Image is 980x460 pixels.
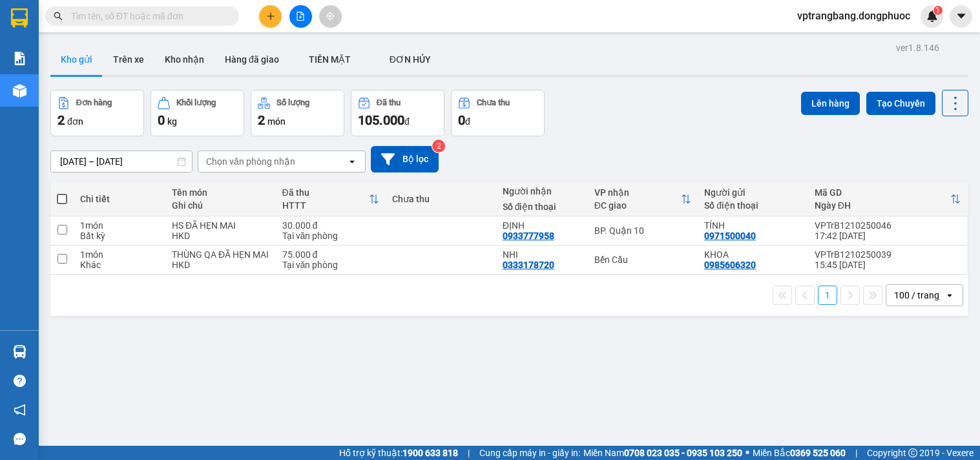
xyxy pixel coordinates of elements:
span: Hỗ trợ kỹ thuật: [339,446,458,460]
div: 0933777958 [503,231,554,241]
div: HKD [172,231,269,241]
img: warehouse-icon [13,84,26,98]
span: đ [404,116,410,127]
span: 0 [158,112,165,128]
span: 1 [935,6,940,15]
button: Bộ lọc [371,146,439,172]
div: Bến Cầu [594,255,692,265]
div: HKD [172,260,269,270]
span: 2 [57,112,65,128]
span: | [468,446,470,460]
span: ĐƠN HỦY [390,54,431,65]
div: 0985606320 [704,260,756,270]
button: file-add [289,5,312,28]
button: Đơn hàng2đơn [50,90,144,136]
div: Bất kỳ [80,231,159,241]
span: 0 [458,112,465,128]
div: Ghi chú [172,200,269,211]
div: 75.000 đ [282,249,380,260]
button: Tạo Chuyến [866,92,935,115]
input: Tìm tên, số ĐT hoặc mã đơn [71,9,224,23]
button: Kho gửi [50,44,103,75]
div: Khối lượng [176,98,216,107]
span: 2 [258,112,265,128]
div: VPTrB1210250046 [815,220,961,231]
div: THÙNG QA ĐÃ HẸN MAI [172,249,269,260]
span: message [14,433,26,445]
button: Đã thu105.000đ [351,90,444,136]
svg: open [944,290,955,300]
div: 0333178720 [503,260,554,270]
span: file-add [296,12,305,21]
img: logo-vxr [11,8,28,28]
div: NHI [503,249,581,260]
div: KHOA [704,249,802,260]
div: 100 / trang [894,289,939,302]
div: HTTT [282,200,370,211]
sup: 2 [432,140,445,152]
div: Chưa thu [477,98,510,107]
span: | [855,446,857,460]
button: Khối lượng0kg [151,90,244,136]
span: TIỀN MẶT [309,54,351,65]
div: Đơn hàng [76,98,112,107]
button: Lên hàng [801,92,860,115]
span: copyright [908,448,917,457]
div: Số điện thoại [704,200,802,211]
div: Tại văn phòng [282,231,380,241]
button: Trên xe [103,44,154,75]
span: ⚪️ [745,450,749,455]
img: icon-new-feature [926,10,938,22]
div: Khác [80,260,159,270]
div: Chọn văn phòng nhận [206,155,295,168]
div: Mã GD [815,187,950,198]
div: Số lượng [276,98,309,107]
button: Số lượng2món [251,90,344,136]
div: Người nhận [503,186,581,196]
span: search [54,12,63,21]
div: 1 món [80,220,159,231]
span: Miền Nam [583,446,742,460]
th: Toggle SortBy [276,182,386,216]
div: 0971500040 [704,231,756,241]
button: 1 [818,286,837,305]
div: 30.000 đ [282,220,380,231]
div: 1 món [80,249,159,260]
span: vptrangbang.dongphuoc [787,8,921,24]
span: đơn [67,116,83,127]
div: ver 1.8.146 [896,41,939,55]
div: BP. Quận 10 [594,225,692,236]
div: Tại văn phòng [282,260,380,270]
div: 15:45 [DATE] [815,260,961,270]
span: caret-down [955,10,967,22]
img: warehouse-icon [13,345,26,359]
div: Đã thu [377,98,401,107]
span: món [267,116,286,127]
span: Cung cấp máy in - giấy in: [479,446,580,460]
span: 105.000 [358,112,404,128]
div: ĐỊNH [503,220,581,231]
strong: 1900 633 818 [402,448,458,458]
button: aim [319,5,342,28]
sup: 1 [933,6,943,15]
button: caret-down [950,5,972,28]
th: Toggle SortBy [588,182,698,216]
svg: open [347,156,357,167]
strong: 0369 525 060 [790,448,846,458]
img: solution-icon [13,52,26,65]
span: kg [167,116,177,127]
div: Tên món [172,187,269,198]
span: đ [465,116,470,127]
span: Miền Bắc [753,446,846,460]
strong: 0708 023 035 - 0935 103 250 [624,448,742,458]
div: TÍNH [704,220,802,231]
span: question-circle [14,375,26,387]
div: Số điện thoại [503,202,581,212]
div: Đã thu [282,187,370,198]
div: Ngày ĐH [815,200,950,211]
div: Chi tiết [80,194,159,204]
button: Chưa thu0đ [451,90,545,136]
div: 17:42 [DATE] [815,231,961,241]
div: Người gửi [704,187,802,198]
div: VPTrB1210250039 [815,249,961,260]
